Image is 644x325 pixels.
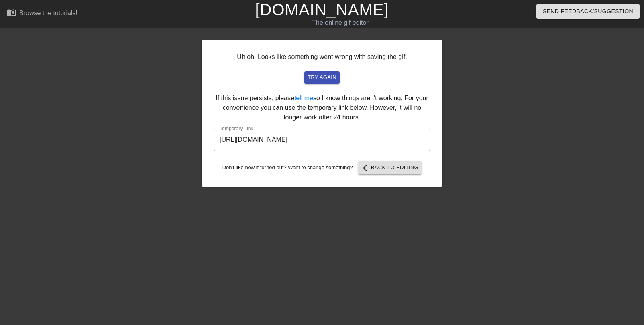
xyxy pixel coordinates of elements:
[294,95,313,101] a: tell me
[543,6,633,16] span: Send Feedback/Suggestion
[19,10,77,16] div: Browse the tutorials!
[214,161,430,174] div: Don't like how it turned out? Want to change something?
[255,1,389,18] a: [DOMAIN_NAME]
[202,40,442,187] div: Uh oh. Looks like something went wrong with saving the gif. If this issue persists, please so I k...
[219,18,462,28] div: The online gif editor
[361,163,371,173] span: arrow_back
[361,163,419,173] span: Back to Editing
[6,8,77,20] a: Browse the tutorials!
[214,129,430,151] input: bare
[358,161,422,174] button: Back to Editing
[6,8,16,17] span: menu_book
[536,4,640,19] button: Send Feedback/Suggestion
[308,73,336,82] span: try again
[304,71,340,84] button: try again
